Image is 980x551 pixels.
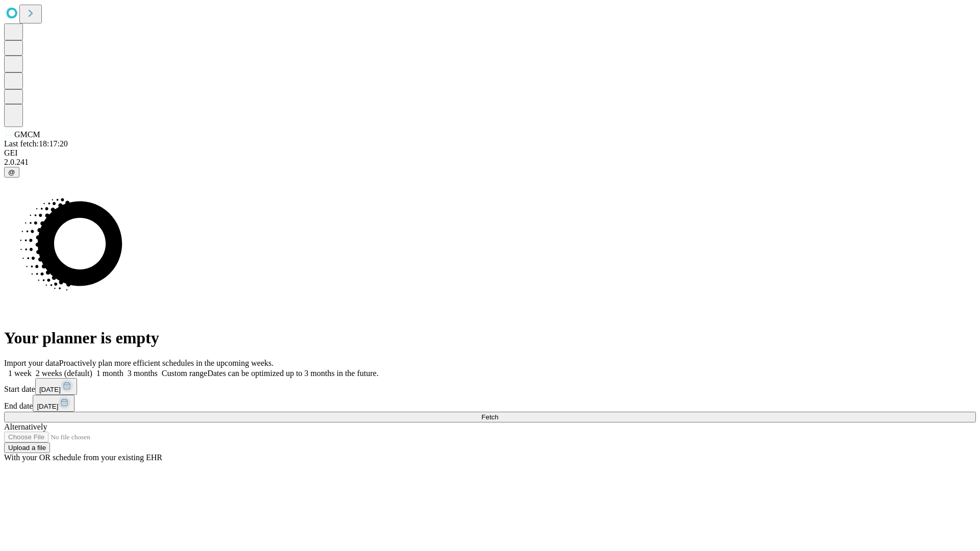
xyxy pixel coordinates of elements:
[4,395,976,412] div: End date
[4,442,50,453] button: Upload a file
[4,148,976,158] div: GEI
[39,386,61,393] span: [DATE]
[128,369,158,378] span: 3 months
[4,412,976,422] button: Fetch
[4,359,59,367] span: Import your data
[4,139,68,148] span: Last fetch: 18:17:20
[4,422,47,431] span: Alternatively
[35,378,77,395] button: [DATE]
[481,413,498,421] span: Fetch
[4,378,976,395] div: Start date
[4,329,976,347] h1: Your planner is empty
[4,167,19,178] button: @
[14,130,40,139] span: GMCM
[8,369,32,378] span: 1 week
[37,403,58,410] span: [DATE]
[207,369,378,378] span: Dates can be optimized up to 3 months in the future.
[33,395,75,412] button: [DATE]
[4,453,162,462] span: With your OR schedule from your existing EHR
[4,158,976,167] div: 2.0.241
[59,359,274,367] span: Proactively plan more efficient schedules in the upcoming weeks.
[36,369,92,378] span: 2 weeks (default)
[8,168,15,176] span: @
[96,369,124,378] span: 1 month
[162,369,207,378] span: Custom range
